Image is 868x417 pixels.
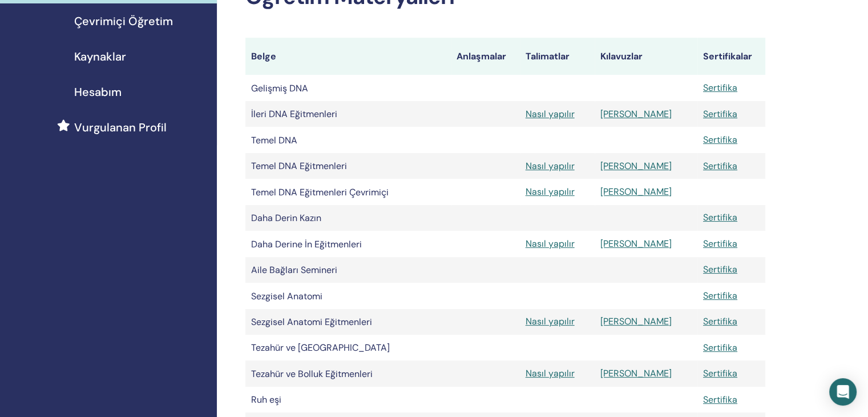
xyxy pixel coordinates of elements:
a: Sertifika [703,367,737,379]
font: Sezgisel Anatomi Eğitmenleri [251,316,372,328]
font: Belge [251,50,276,62]
a: [PERSON_NAME] [600,108,672,120]
font: Temel DNA Eğitmenleri [251,160,347,172]
a: Nasıl yapılır [526,315,575,327]
a: Nasıl yapılır [526,108,575,120]
a: Sertifika [703,134,737,146]
font: Sezgisel Anatomi [251,290,322,302]
font: Tezahür ve [GEOGRAPHIC_DATA] [251,342,390,354]
a: [PERSON_NAME] [600,367,672,379]
a: [PERSON_NAME] [600,186,672,198]
font: Talimatlar [526,50,570,62]
font: Daha Derin Kazın [251,212,321,224]
a: Nasıl yapılır [526,367,575,379]
a: Nasıl yapılır [526,160,575,172]
a: Sertifika [703,263,737,275]
a: Sertifika [703,108,737,120]
font: Hesabım [74,85,122,99]
font: Çevrimiçi Öğretim [74,14,173,29]
a: Sertifika [703,290,737,302]
a: Nasıl yapılır [526,238,575,250]
a: Sertifika [703,342,737,354]
font: Ruh eşi [251,394,281,406]
font: Anlaşmalar [457,50,506,62]
font: İleri DNA Eğitmenleri [251,108,337,120]
a: Nasıl yapılır [526,186,575,198]
font: Daha Derine İn Eğitmenleri [251,238,362,250]
div: Open Intercom Messenger [829,378,857,406]
a: [PERSON_NAME] [600,238,672,250]
font: Kaynaklar [74,49,126,64]
font: Gelişmiş DNA [251,82,308,94]
a: Sertifika [703,82,737,94]
font: Tezahür ve Bolluk Eğitmenleri [251,368,373,380]
font: Temel DNA Eğitmenleri Çevrimiçi [251,186,389,198]
font: Sertifikalar [703,50,752,62]
a: Sertifika [703,211,737,223]
a: Sertifika [703,394,737,406]
font: Temel DNA [251,134,297,146]
a: [PERSON_NAME] [600,315,672,327]
a: Sertifika [703,160,737,172]
a: [PERSON_NAME] [600,160,672,172]
a: Sertifika [703,315,737,327]
font: Vurgulanan Profil [74,120,167,135]
font: Kılavuzlar [600,50,643,62]
a: Sertifika [703,238,737,250]
font: Aile Bağları Semineri [251,264,337,276]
